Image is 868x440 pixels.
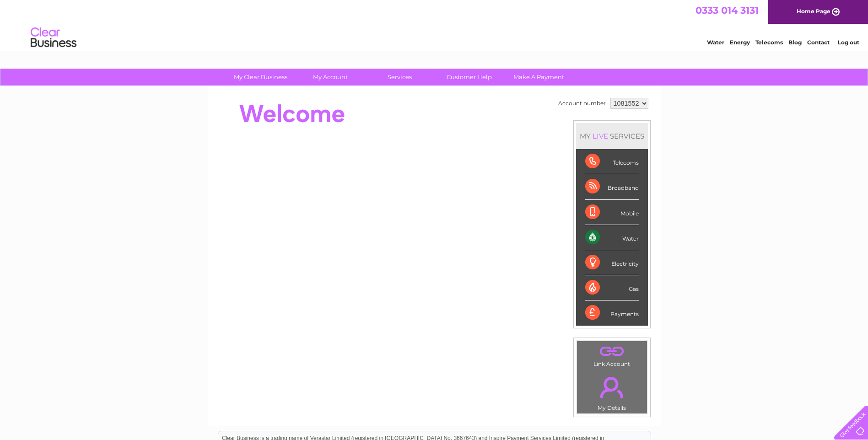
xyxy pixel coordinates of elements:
[585,149,639,174] div: Telecoms
[577,341,647,370] td: Link Account
[576,123,648,149] div: MY SERVICES
[579,371,645,403] a: .
[556,96,608,111] td: Account number
[730,39,750,46] a: Energy
[223,69,298,86] a: My Clear Business
[707,39,724,46] a: Water
[585,300,639,325] div: Payments
[362,69,437,86] a: Services
[585,225,639,250] div: Water
[501,69,577,86] a: Make A Payment
[585,174,639,199] div: Broadband
[577,369,647,414] td: My Details
[585,200,639,225] div: Mobile
[807,39,830,46] a: Contact
[591,132,610,140] div: LIVE
[218,5,651,44] div: Clear Business is a trading name of Verastar Limited (registered in [GEOGRAPHIC_DATA] No. 3667643...
[30,24,77,52] img: logo.png
[695,5,759,16] a: 0333 014 3131
[585,250,639,275] div: Electricity
[585,275,639,300] div: Gas
[788,39,802,46] a: Blog
[838,39,859,46] a: Log out
[755,39,783,46] a: Telecoms
[292,69,368,86] a: My Account
[579,343,645,360] a: .
[431,69,507,86] a: Customer Help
